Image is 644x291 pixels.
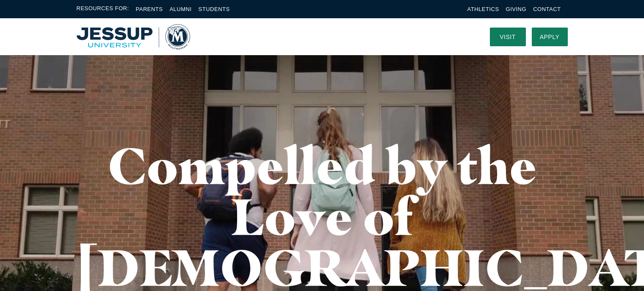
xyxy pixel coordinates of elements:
[77,24,190,50] img: Multnomah University Logo
[506,6,527,12] a: Giving
[169,6,191,12] a: Alumni
[533,6,561,12] a: Contact
[199,6,230,12] a: Students
[490,28,526,46] a: Visit
[77,4,129,14] span: Resources For:
[77,24,190,50] a: Home
[532,28,568,46] a: Apply
[467,6,499,12] a: Athletics
[136,6,163,12] a: Parents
